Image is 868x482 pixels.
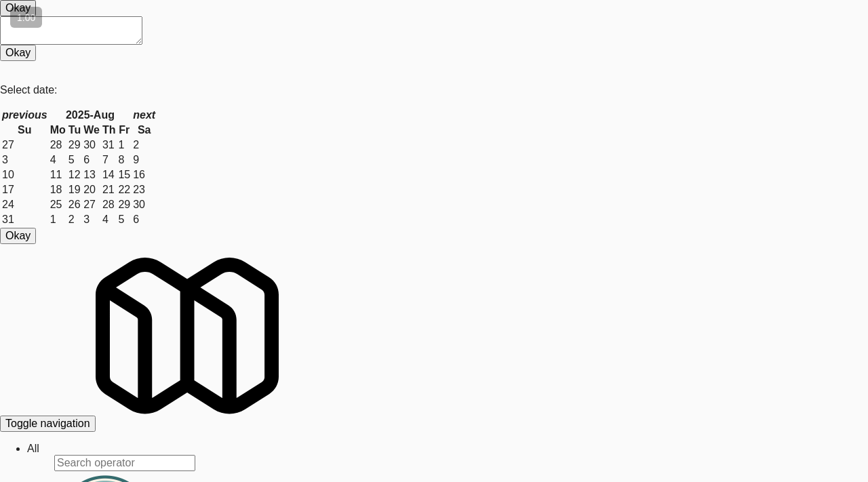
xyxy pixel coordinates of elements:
[102,168,117,182] td: 14
[83,183,100,197] td: 20
[50,168,66,182] td: 11
[68,123,81,137] th: Tu
[102,183,117,197] td: 21
[1,198,48,212] td: 24
[83,198,100,212] td: 27
[96,244,279,427] img: Micromart
[1,138,48,152] td: 27
[132,168,156,182] td: 16
[83,168,100,182] td: 13
[83,213,100,226] td: 3
[1,168,48,182] td: 10
[1,213,48,226] td: 31
[132,153,156,167] td: 9
[68,198,81,212] td: 26
[102,213,117,226] td: 4
[102,153,117,167] td: 7
[132,138,156,152] td: 2
[50,153,66,167] td: 4
[1,108,48,122] th: previous
[50,198,66,212] td: 25
[117,168,131,182] td: 15
[132,183,156,197] td: 23
[132,198,156,212] td: 30
[117,138,131,152] td: 1
[102,123,117,137] th: Th
[27,443,39,454] a: All
[1,153,48,167] td: 3
[1,123,48,137] th: Su
[68,153,81,167] td: 5
[102,138,117,152] td: 31
[5,418,90,429] span: Toggle navigation
[68,183,81,197] td: 19
[132,108,156,122] th: next
[117,153,131,167] td: 8
[68,138,81,152] td: 29
[117,198,131,212] td: 29
[83,138,100,152] td: 30
[50,183,66,197] td: 18
[117,183,131,197] td: 22
[133,109,155,121] span: next
[117,213,131,226] td: 5
[83,123,100,137] th: We
[2,109,47,121] span: previous
[68,168,81,182] td: 12
[1,183,48,197] td: 17
[50,138,66,152] td: 28
[102,198,117,212] td: 28
[132,123,156,137] th: Sa
[117,123,131,137] th: Fr
[83,153,100,167] td: 6
[50,213,66,226] td: 1
[54,455,195,471] input: Search operator
[50,123,66,137] th: Mo
[132,213,156,226] td: 6
[50,108,132,122] th: 2025-Aug
[68,213,81,226] td: 2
